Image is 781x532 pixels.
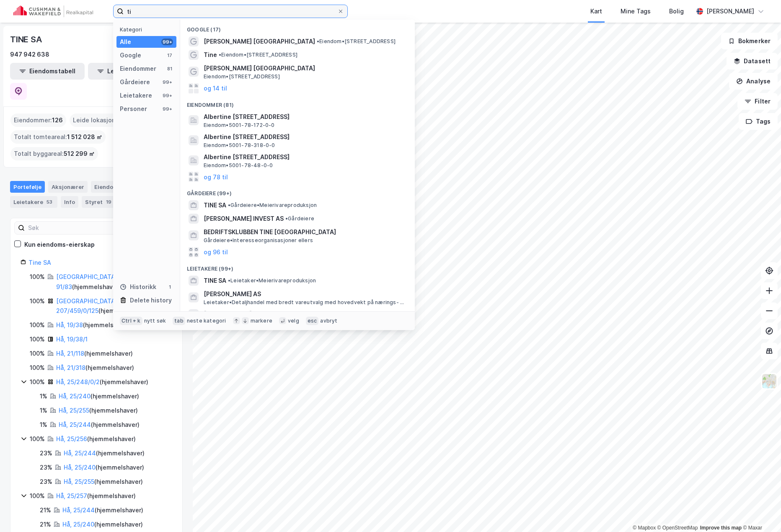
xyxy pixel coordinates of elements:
div: tab [173,317,185,325]
span: Leietaker • Meierivareproduksjon [228,277,316,284]
div: ( hjemmelshaver ) [56,434,136,444]
div: Eiendommer [91,181,146,193]
div: Portefølje [10,181,45,193]
div: 19 [104,198,113,206]
div: Kun eiendoms-eierskap [24,240,95,250]
div: 100% [30,434,45,444]
span: Leietaker • Detaljhandel med bredt vareutvalg med hovedvekt på nærings- og nytelsesmidler [204,299,406,306]
div: ( hjemmelshaver ) [59,405,138,416]
a: Hå, 25/244 [62,506,95,514]
div: 21% [40,519,51,529]
div: Eiendommer [120,64,156,74]
div: Kart [590,6,602,16]
div: ( hjemmelshaver ) [62,519,143,529]
span: • [228,202,230,208]
div: Historikk [120,282,156,292]
div: esc [306,317,319,325]
div: Kontrollprogram for chat [739,492,781,532]
span: Albertine [STREET_ADDRESS] [204,132,405,142]
span: • [285,215,288,222]
button: Datasett [727,53,778,70]
button: Tags [739,113,778,130]
div: ( hjemmelshaver ) [59,391,139,401]
div: ( hjemmelshaver ) [59,420,140,430]
span: Albertine [STREET_ADDRESS] [204,112,405,122]
div: 100% [30,349,45,359]
div: 99+ [161,92,173,99]
span: • [317,38,319,44]
div: Info [61,196,78,208]
div: nytt søk [144,318,166,324]
div: neste kategori [187,318,226,324]
div: Eiendommer : [10,114,66,127]
div: 17 [166,52,173,59]
div: ( hjemmelshaver ) [62,505,143,515]
div: 99+ [161,79,173,85]
div: ( hjemmelshaver ) [56,272,172,292]
a: Hå, 25/255 [59,407,89,414]
a: Hå, 25/244 [64,449,96,457]
a: Hå, 25/255 [64,478,94,485]
span: • [228,277,230,284]
a: Hå, 19/38/1 [56,336,88,343]
div: Ctrl + k [120,317,142,325]
div: Aksjonærer [48,181,88,193]
img: Z [761,373,777,389]
div: 1% [40,405,47,416]
div: 99+ [161,106,173,112]
input: Søk [25,222,116,234]
div: Gårdeiere (99+) [180,183,415,199]
div: 23% [40,462,52,473]
div: ( hjemmelshaver ) [64,448,145,458]
button: Filter [737,93,778,110]
a: Hå, 21/318 [56,364,85,371]
div: ( hjemmelshaver ) [56,363,134,373]
div: Leietakere (99+) [180,259,415,274]
span: Tine [204,50,217,60]
div: TINE SA [10,33,44,46]
div: 1 [166,284,173,290]
div: Personer [120,104,147,114]
div: Leide lokasjoner : [70,114,137,127]
div: ( hjemmelshaver ) [56,491,136,501]
a: Mapbox [633,525,656,531]
div: ( hjemmelshaver ) [56,320,132,330]
div: markere [251,318,272,324]
div: 947 942 638 [10,49,49,59]
a: Hå, 25/244 [59,421,91,428]
a: Hå, 25/257 [56,492,87,499]
button: Analyse [729,73,778,90]
div: 81 [166,65,173,72]
span: TINE SA [204,200,226,210]
a: Hå, 25/240 [59,393,91,400]
span: [PERSON_NAME] AS [204,289,405,299]
div: ( hjemmelshaver ) [64,462,144,473]
a: OpenStreetMap [657,525,698,531]
div: [PERSON_NAME] [706,6,754,16]
div: Leietakere [10,196,57,208]
span: Gårdeiere [285,215,314,222]
div: Leietakere [120,90,152,101]
input: Søk på adresse, matrikkel, gårdeiere, leietakere eller personer [124,5,337,18]
span: 1 512 028 ㎡ [67,132,102,142]
div: avbryt [320,318,337,324]
span: BEDRIFTSKLUBBEN TINE [GEOGRAPHIC_DATA] [204,227,405,237]
div: Bolig [669,6,684,16]
span: • [219,52,221,58]
div: 1% [40,391,47,401]
a: Hå, 25/240 [62,521,94,528]
div: 100% [30,272,45,282]
div: 100% [30,363,45,373]
span: Eiendom • [STREET_ADDRESS] [317,38,396,45]
span: [PERSON_NAME] [GEOGRAPHIC_DATA] [204,36,315,46]
a: Hå, 19/38 [56,321,83,328]
a: [GEOGRAPHIC_DATA], 207/459/0/125 [56,297,119,315]
span: Gårdeiere • Interesseorganisasjoner ellers [204,237,313,244]
span: [PERSON_NAME] AS [204,309,261,319]
div: 23% [40,448,52,458]
div: Delete history [130,295,172,305]
a: Hå, 25/248/0/2 [56,378,100,385]
div: Styret [82,196,116,208]
div: 100% [30,377,45,387]
button: Eiendomstabell [10,63,85,80]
